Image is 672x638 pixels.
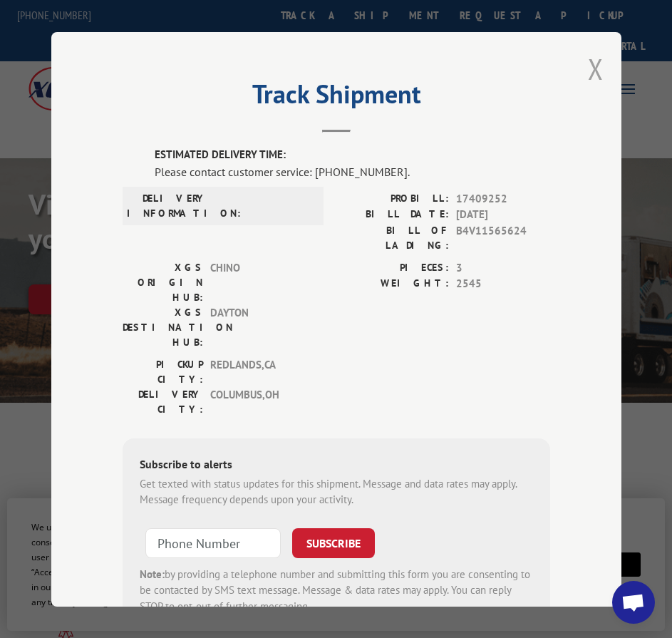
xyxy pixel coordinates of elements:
[292,528,375,557] button: SUBSCRIBE
[456,259,550,276] span: 3
[210,386,306,416] span: COLUMBUS , OH
[612,581,655,624] div: Open chat
[145,528,281,557] input: Phone Number
[336,207,449,223] label: BILL DATE:
[588,50,604,88] button: Close modal
[123,356,203,386] label: PICKUP CITY:
[456,222,550,252] span: B4V11565624
[336,190,449,207] label: PROBILL:
[336,222,449,252] label: BILL OF LADING:
[155,147,550,163] label: ESTIMATED DELIVERY TIME:
[336,276,449,292] label: WEIGHT:
[456,276,550,292] span: 2545
[210,304,306,349] span: DAYTON
[210,356,306,386] span: REDLANDS , CA
[127,190,207,220] label: DELIVERY INFORMATION:
[123,259,203,304] label: XGS ORIGIN HUB:
[155,163,550,180] div: Please contact customer service: [PHONE_NUMBER].
[456,190,550,207] span: 17409252
[140,567,165,580] strong: Note:
[140,475,533,508] div: Get texted with status updates for this shipment. Message and data rates may apply. Message frequ...
[123,386,203,416] label: DELIVERY CITY:
[140,455,533,475] div: Subscribe to alerts
[123,304,203,349] label: XGS DESTINATION HUB:
[210,259,306,304] span: CHINO
[123,84,550,111] h2: Track Shipment
[456,207,550,223] span: [DATE]
[140,566,533,614] div: by providing a telephone number and submitting this form you are consenting to be contacted by SM...
[336,259,449,276] label: PIECES:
